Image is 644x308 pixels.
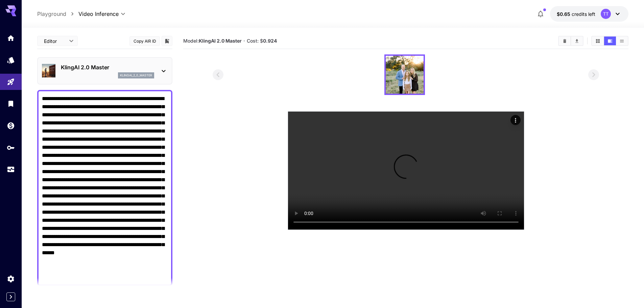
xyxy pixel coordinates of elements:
[572,11,595,17] span: credits left
[601,9,611,19] div: TT
[7,165,15,174] div: Usage
[591,36,628,46] div: Show media in grid viewShow media in video viewShow media in list view
[247,38,277,44] span: Cost: $
[558,36,583,46] div: Clear AllDownload All
[7,34,15,42] div: Home
[243,37,245,45] p: ·
[37,10,78,18] nav: breadcrumb
[120,73,152,78] p: klingai_2_0_master
[183,38,242,44] span: Model:
[386,56,424,94] img: 2AYeW8AAAAGSURBVAMAtNWojC3gvJIAAAAASUVORK5CYII=
[604,37,616,45] button: Show media in video view
[559,37,571,45] button: Clear All
[61,63,154,71] p: KlingAI 2.0 Master
[7,78,15,86] div: Playground
[263,38,277,44] b: 0.924
[7,275,15,283] div: Settings
[42,61,168,81] div: KlingAI 2.0 Masterklingai_2_0_master
[571,37,583,45] button: Download All
[6,292,15,301] button: Expand sidebar
[78,10,119,18] span: Video Inference
[164,37,170,45] button: Add to library
[7,143,15,152] div: API Keys
[616,37,628,45] button: Show media in list view
[37,10,66,18] a: Playground
[510,115,521,125] div: Actions
[7,99,15,108] div: Library
[557,10,595,18] div: $0.65139
[44,38,65,45] span: Editor
[7,121,15,130] div: Wallet
[557,11,572,17] span: $0.65
[129,36,160,46] button: Copy AIR ID
[7,56,15,64] div: Models
[199,38,242,44] b: KlingAI 2.0 Master
[592,37,604,45] button: Show media in grid view
[550,6,628,22] button: $0.65139TT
